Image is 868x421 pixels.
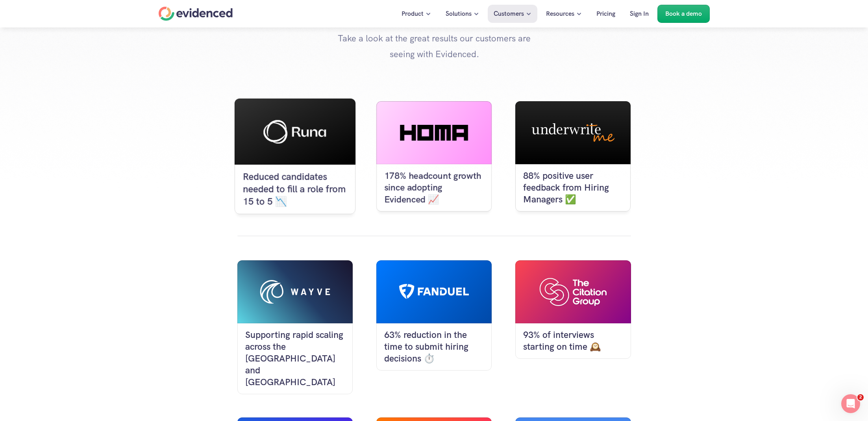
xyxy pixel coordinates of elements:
[245,329,345,388] p: Supporting rapid scaling across the [GEOGRAPHIC_DATA] and [GEOGRAPHIC_DATA]
[590,5,621,23] a: Pricing
[857,394,864,401] span: 2
[234,98,355,214] a: Reduced candidates needed to fill a role from 15 to 5 📉
[841,394,860,413] iframe: Intercom live chat
[665,9,702,19] p: Book a demo
[546,9,574,19] p: Resources
[384,329,484,365] p: 63% reduction in the time to submit hiring decisions ⏱️
[336,31,533,62] p: Take a look at the great results our customers are seeing with Evidenced.
[523,329,623,353] p: 93% of interviews starting on time 🕰️
[596,9,615,19] p: Pricing
[376,101,492,211] a: 178% headcount growth since adopting Evidenced 📈
[402,9,424,19] p: Product
[446,9,472,19] p: Solutions
[523,170,623,206] p: 88% positive user feedback from Hiring Managers ✅
[624,5,655,23] a: Sign In
[384,170,484,206] p: 178% headcount growth since adopting Evidenced 📈
[515,101,631,211] a: 88% positive user feedback from Hiring Managers ✅
[242,171,347,208] p: Reduced candidates needed to fill a role from 15 to 5 📉
[630,9,649,19] p: Sign In
[237,260,353,394] a: Supporting rapid scaling across the [GEOGRAPHIC_DATA] and [GEOGRAPHIC_DATA]
[159,7,233,21] a: Home
[657,5,710,23] a: Book a demo
[494,9,524,19] p: Customers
